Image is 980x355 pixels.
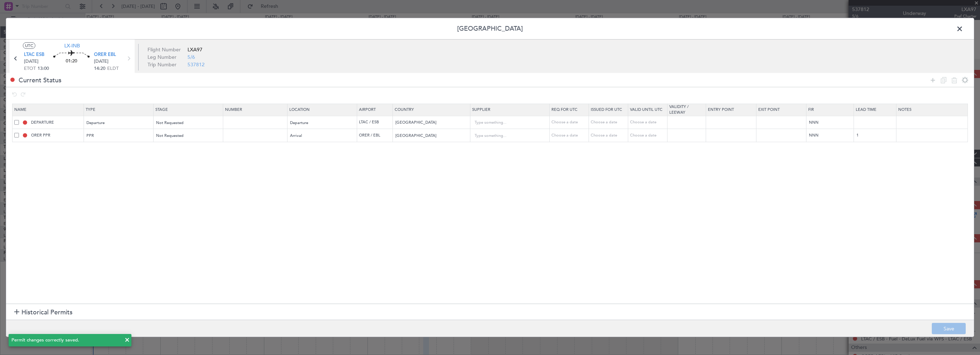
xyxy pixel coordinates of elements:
[856,107,876,112] span: Lead Time
[11,337,121,344] div: Permit changes correctly saved.
[6,18,974,40] header: [GEOGRAPHIC_DATA]
[808,132,854,138] input: NNN
[808,119,854,125] input: NNN
[898,107,911,112] span: Notes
